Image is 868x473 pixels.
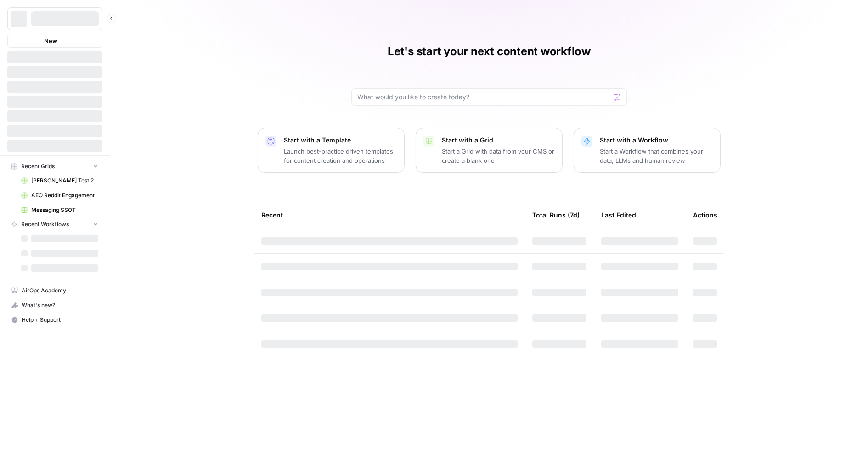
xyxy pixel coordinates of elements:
button: Start with a WorkflowStart a Workflow that combines your data, LLMs and human review [574,128,721,173]
a: AirOps Academy [7,283,102,298]
button: What's new? [7,298,102,313]
h1: Let's start your next content workflow [388,44,591,59]
span: AEO Reddit Engagement [31,191,98,199]
input: What would you like to create today? [357,92,610,102]
a: AEO Reddit Engagement [17,188,102,203]
button: Help + Support [7,313,102,327]
div: Total Runs (7d) [532,202,580,228]
span: New [44,36,57,46]
p: Launch best-practice driven templates for content creation and operations [284,147,397,165]
div: Recent [261,202,518,228]
button: Start with a GridStart a Grid with data from your CMS or create a blank one [416,128,563,173]
span: [PERSON_NAME] Test 2 [31,177,98,185]
p: Start a Grid with data from your CMS or create a blank one [442,147,555,165]
span: Recent Grids [21,162,55,171]
button: Start with a TemplateLaunch best-practice driven templates for content creation and operations [258,128,405,173]
p: Start with a Workflow [600,136,713,145]
a: [PERSON_NAME] Test 2 [17,173,102,188]
button: Recent Workflows [7,217,102,231]
div: Actions [693,202,717,228]
span: Recent Workflows [21,220,69,228]
span: Messaging SSOT [31,206,98,214]
p: Start with a Grid [442,136,555,145]
div: Last Edited [601,202,636,228]
p: Start a Workflow that combines your data, LLMs and human review [600,147,713,165]
button: Recent Grids [7,160,102,173]
p: Start with a Template [284,136,397,145]
button: New [7,34,102,48]
a: Messaging SSOT [17,203,102,217]
div: What's new? [8,298,102,312]
span: AirOps Academy [22,286,98,295]
span: Help + Support [22,316,98,324]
